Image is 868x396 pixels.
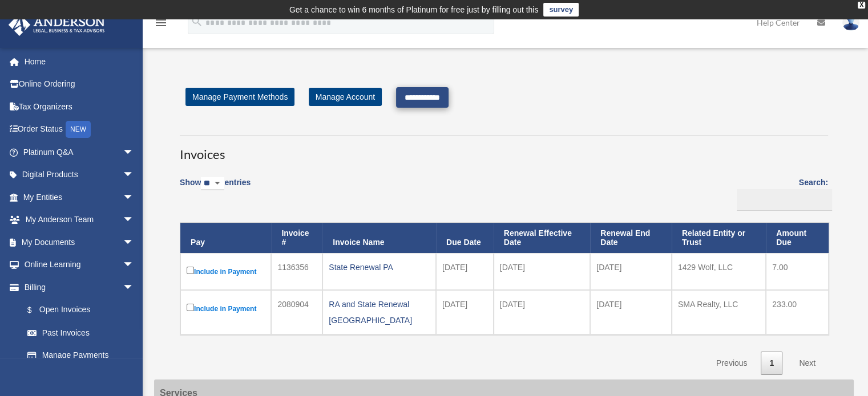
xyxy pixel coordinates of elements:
div: NEW [66,121,91,138]
td: 7.00 [766,253,829,290]
a: Manage Payment Methods [185,88,294,106]
a: Billingarrow_drop_down [8,276,146,299]
span: arrow_drop_down [123,141,146,164]
th: Renewal Effective Date: activate to sort column ascending [494,223,590,254]
h3: Invoices [180,135,828,164]
td: [DATE] [494,253,590,290]
td: 1429 Wolf, LLC [672,253,766,290]
span: arrow_drop_down [123,276,146,299]
span: arrow_drop_down [123,209,146,232]
a: survey [543,3,579,17]
span: arrow_drop_down [123,186,146,209]
a: Past Invoices [16,321,146,344]
i: menu [154,16,168,30]
span: $ [34,303,39,317]
td: [DATE] [590,290,672,334]
select: Showentries [201,177,224,190]
input: Search: [737,189,832,211]
span: arrow_drop_down [123,164,146,187]
td: [DATE] [436,290,494,334]
td: 2080904 [271,290,322,334]
td: 233.00 [766,290,829,334]
td: [DATE] [494,290,590,334]
a: Online Ordering [8,73,151,96]
a: Order StatusNEW [8,118,151,141]
a: My Entitiesarrow_drop_down [8,186,151,209]
a: My Anderson Teamarrow_drop_down [8,209,151,231]
input: Include in Payment [187,304,194,311]
label: Include in Payment [187,264,265,279]
td: 1136356 [271,253,322,290]
a: Manage Payments [16,344,146,367]
div: RA and State Renewal [GEOGRAPHIC_DATA] [329,296,430,328]
img: Anderson Advisors Platinum Portal [5,14,108,36]
a: Tax Organizers [8,95,151,118]
label: Search: [733,175,828,211]
span: arrow_drop_down [123,231,146,254]
th: Amount Due: activate to sort column ascending [766,223,829,254]
th: Invoice #: activate to sort column ascending [271,223,322,254]
a: Digital Productsarrow_drop_down [8,164,151,186]
th: Renewal End Date: activate to sort column ascending [590,223,672,254]
a: Manage Account [309,88,382,106]
a: menu [154,20,168,30]
a: Home [8,50,151,73]
th: Related Entity or Trust: activate to sort column ascending [672,223,766,254]
th: Due Date: activate to sort column ascending [436,223,494,254]
img: User Pic [842,14,859,31]
span: arrow_drop_down [123,254,146,277]
div: Get a chance to win 6 months of Platinum for free just by filling out this [289,3,539,17]
div: State Renewal PA [329,259,430,275]
th: Pay: activate to sort column descending [180,223,271,254]
input: Include in Payment [187,267,194,274]
th: Invoice Name: activate to sort column ascending [322,223,436,254]
div: close [858,2,865,9]
a: Platinum Q&Aarrow_drop_down [8,141,151,164]
a: Previous [708,352,756,375]
td: [DATE] [590,253,672,290]
a: $Open Invoices [16,299,140,322]
label: Show entries [180,175,251,202]
label: Include in Payment [187,301,265,316]
i: search [191,15,203,28]
a: My Documentsarrow_drop_down [8,231,151,254]
td: SMA Realty, LLC [672,290,766,334]
a: Online Learningarrow_drop_down [8,254,151,276]
td: [DATE] [436,253,494,290]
